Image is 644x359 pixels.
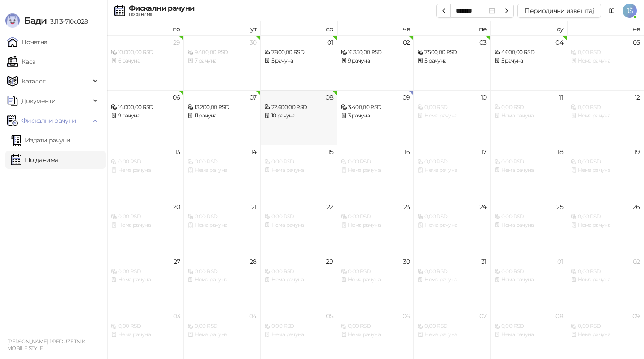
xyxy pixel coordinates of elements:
td: 2025-10-15 [261,145,337,200]
div: 27 [174,259,180,265]
div: 28 [250,259,257,265]
div: 14 [251,149,257,155]
div: 15 [328,149,333,155]
div: 04 [249,313,257,319]
div: 10 [481,94,487,100]
div: 0,00 RSD [264,213,333,221]
div: Нема рачуна [494,330,563,339]
div: Нема рачуна [417,276,486,284]
div: 06 [402,313,410,319]
div: 0,00 RSD [187,267,256,276]
div: 5 рачуна [264,57,333,65]
th: су [491,21,567,35]
div: 11 [559,94,563,100]
div: Нема рачуна [417,112,486,120]
div: 20 [173,204,180,210]
div: 29 [173,39,180,46]
div: 0,00 RSD [111,158,180,166]
td: 2025-10-26 [567,200,644,255]
td: 2025-10-11 [491,90,567,145]
div: 29 [326,259,333,265]
div: 0,00 RSD [111,322,180,330]
div: 0,00 RSD [187,322,256,330]
div: 3 рачуна [341,112,410,120]
div: Нема рачуна [341,330,410,339]
div: 30 [403,259,410,265]
td: 2025-10-01 [261,35,337,90]
th: че [337,21,414,35]
a: По данима [11,151,58,169]
div: Нема рачуна [571,221,640,230]
div: 0,00 RSD [264,322,333,330]
div: 22 [326,204,333,210]
td: 2025-10-21 [184,200,260,255]
div: 11 рачуна [187,112,256,120]
div: Нема рачуна [187,330,256,339]
td: 2025-10-23 [337,200,414,255]
div: 01 [557,259,563,265]
div: Нема рачуна [417,330,486,339]
div: 08 [555,313,563,319]
div: 04 [555,39,563,46]
div: 09 [632,313,640,319]
td: 2025-09-29 [107,35,184,90]
small: [PERSON_NAME] PREDUZETNIK MOBILE STYLE [7,338,85,351]
td: 2025-09-30 [184,35,260,90]
div: 0,00 RSD [571,213,640,221]
div: 0,00 RSD [341,267,410,276]
div: Нема рачуна [494,221,563,230]
div: 0,00 RSD [494,267,563,276]
td: 2025-10-19 [567,145,644,200]
div: По данима [129,12,194,17]
td: 2025-10-28 [184,255,260,309]
div: 7.800,00 RSD [264,48,333,57]
span: Каталог [21,72,46,90]
div: Нема рачуна [264,221,333,230]
td: 2025-10-25 [491,200,567,255]
a: Документација [605,4,619,18]
div: 02 [403,39,410,46]
td: 2025-10-09 [337,90,414,145]
div: 07 [250,94,257,100]
div: 13 [175,149,180,155]
div: 0,00 RSD [187,158,256,166]
div: Нема рачуна [417,166,486,175]
div: 0,00 RSD [494,103,563,112]
span: Фискални рачуни [21,112,76,129]
div: Нема рачуна [571,57,640,65]
div: 0,00 RSD [571,322,640,330]
div: 05 [633,39,640,46]
div: 9 рачуна [341,57,410,65]
td: 2025-10-29 [261,255,337,309]
div: 09 [402,94,410,100]
div: 25 [556,204,563,210]
div: 30 [250,39,257,46]
td: 2025-10-03 [414,35,490,90]
div: 4.600,00 RSD [494,48,563,57]
div: 14.000,00 RSD [111,103,180,112]
div: 0,00 RSD [264,267,333,276]
div: Нема рачуна [571,330,640,339]
div: 01 [327,39,333,46]
td: 2025-11-02 [567,255,644,309]
div: Нема рачуна [111,330,180,339]
div: 23 [403,204,410,210]
div: Нема рачуна [571,112,640,120]
div: 03 [173,313,180,319]
td: 2025-10-16 [337,145,414,200]
div: Нема рачуна [341,276,410,284]
div: Нема рачуна [111,221,180,230]
div: 22.600,00 RSD [264,103,333,112]
div: Нема рачуна [264,330,333,339]
td: 2025-10-12 [567,90,644,145]
a: Почетна [7,33,47,51]
span: Бади [24,15,47,26]
th: по [107,21,184,35]
div: Нема рачуна [494,276,563,284]
div: 21 [251,204,257,210]
div: 17 [481,149,487,155]
span: 3.11.3-710c028 [47,17,88,25]
div: 0,00 RSD [187,213,256,221]
div: 9 рачуна [111,112,180,120]
div: 5 рачуна [417,57,486,65]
